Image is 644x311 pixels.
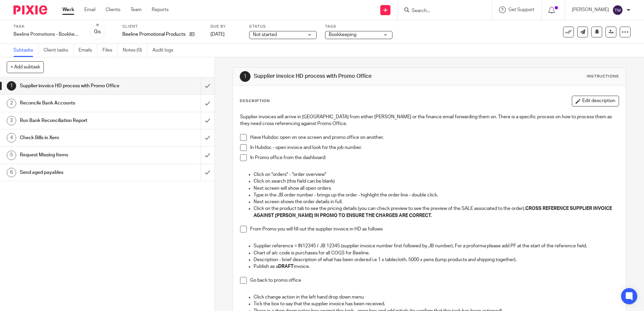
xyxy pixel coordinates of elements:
[122,31,186,38] p: Beeline Promotional Products Ltd
[7,81,16,91] div: 1
[130,6,142,13] a: Team
[20,81,136,91] h1: Supplier invoice HD process with Promo Office
[13,24,81,29] label: Task
[152,44,178,57] a: Audit logs
[7,168,16,177] div: 6
[210,24,241,29] label: Due by
[152,6,169,13] a: Reports
[20,133,136,143] h1: Check Bills in Xero
[254,192,619,198] p: Type in the JB order number - brings up the order - highlight the order line - double click.
[587,74,619,79] div: Instructions
[254,171,619,178] p: Click on "orders" - "order overview"
[612,5,623,15] img: svg%3E
[250,277,619,284] p: Go back to promo office
[254,301,619,307] p: Tick the box to say that the supplier invoice has been received.
[94,28,101,36] div: 0
[240,114,619,127] p: Supplier invoices will arrive in [GEOGRAPHIC_DATA] from either [PERSON_NAME] or the finance email...
[411,8,472,14] input: Search
[254,205,619,219] p: Click on the product tab to see the pricing details (you can check preview to see the preview of ...
[62,6,74,13] a: Work
[43,44,74,57] a: Client tasks
[7,133,16,143] div: 4
[240,71,251,82] div: 1
[250,134,619,141] p: Have Hubdoc open on one screen and promo office on another.
[106,6,120,13] a: Clients
[20,116,136,126] h1: Run Bank Reconciliation Report
[250,154,619,161] p: In Promo office from the dashboard:
[7,116,16,125] div: 3
[254,198,619,205] p: Next screen shows the order details in full.
[20,150,136,160] h1: Request Missing Items
[7,61,44,73] button: + Add subtask
[7,99,16,108] div: 2
[325,24,392,29] label: Tags
[97,30,101,34] small: /6
[79,44,97,57] a: Emails
[123,44,147,57] a: Notes (0)
[572,96,619,106] button: Edit description
[253,32,277,37] span: Not started
[278,264,294,269] strong: DRAFT
[103,44,118,57] a: Files
[250,226,619,232] p: From Promo you will fill out the supplier invoice in HD as follows
[7,151,16,160] div: 5
[254,263,619,270] p: Publish as a invoice.
[20,167,136,178] h1: Send aged payables
[20,98,136,108] h1: Reconcile Bank Accounts
[122,24,202,29] label: Client
[254,178,619,185] p: Click on search (this field can be blank)
[254,185,619,192] p: Next screen will show all open orders
[250,144,619,151] p: In Hubdoc - open invoice and look for the job number.
[254,206,613,218] strong: CROSS REFERENCE SUPPLIER INVOICE AGAINST [PERSON_NAME] IN PROMO TO ENSURE THE CHARGES ARE CORRECT.
[13,44,38,57] a: Subtasks
[329,32,356,37] span: Bookkeeping
[13,31,81,38] div: Beeline Promotions - Bookkeeping - Weekly
[84,6,95,13] a: Email
[254,250,619,256] p: Chart of a/c code is purchases for all COGS for Beeline.
[508,7,534,12] span: Get Support
[254,294,619,301] p: Click change action in the left hand drop down menu
[254,243,619,249] p: Supplier reference = IN12345 / JB 12345 (supplier invoice number first followed by JB number). Fo...
[254,73,444,80] h1: Supplier invoice HD process with Promo Office
[249,24,317,29] label: Status
[210,32,225,37] span: [DATE]
[13,5,47,14] img: Pixie
[240,98,270,104] p: Description
[572,6,609,13] p: [PERSON_NAME]
[254,256,619,263] p: Description - brief description of what has been ordered i.e 1 x tablecloth, 5000 x pens (lump pr...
